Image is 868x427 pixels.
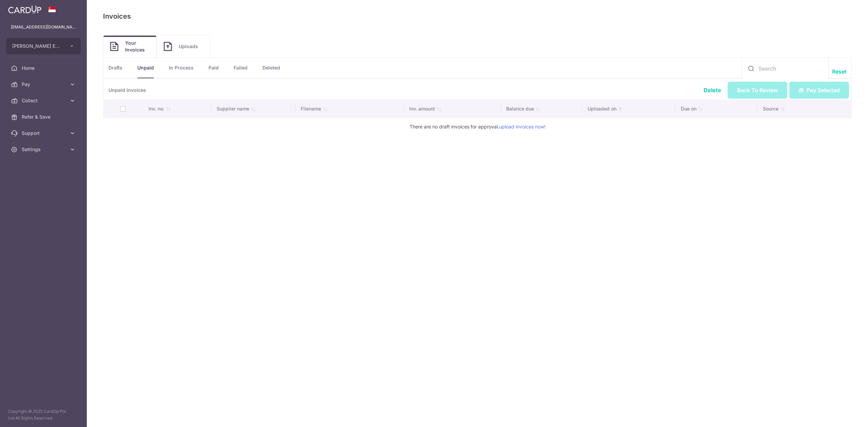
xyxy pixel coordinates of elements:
[22,146,66,153] span: Settings
[22,114,66,120] span: Refer & Save
[103,36,156,57] a: Your Invoices
[234,58,248,78] a: Failed
[103,11,131,22] p: Invoices
[157,36,210,57] a: Uploads
[499,124,546,129] a: upload invoices now!
[262,58,280,78] a: Deleted
[501,100,582,118] th: Balance due: activate to sort column ascending
[22,65,66,72] span: Home
[582,100,675,118] th: Uploaded on: activate to sort column ascending
[295,100,403,118] th: Filename: activate to sort column ascending
[110,42,118,51] img: Invoice icon Image
[103,118,852,136] td: There are no draft invoices for approval.
[164,42,172,51] img: Invoice icon Image
[742,58,828,79] input: Search
[6,38,81,54] button: [PERSON_NAME] EYE CARE PTE. LTD.
[209,58,219,78] a: Paid
[143,100,211,118] th: Inv. no.: activate to sort column ascending
[169,58,194,78] a: In Process
[12,43,62,49] span: [PERSON_NAME] EYE CARE PTE. LTD.
[22,97,66,104] span: Collect
[8,5,41,14] img: CardUp
[137,58,154,78] a: Unpaid
[11,24,76,30] p: [EMAIL_ADDRESS][DOMAIN_NAME]
[675,100,757,118] th: Due on: activate to sort column ascending
[125,40,150,53] span: Your Invoices
[179,43,203,50] span: Uploads
[22,81,66,88] span: Pay
[832,67,847,76] a: Reset
[404,100,501,118] th: Inv. amount: activate to sort column ascending
[22,130,66,137] span: Support
[211,100,295,118] th: Supplier name: activate to sort column ascending
[757,100,852,118] th: Source: activate to sort column ascending
[108,58,122,78] a: Drafts
[825,407,861,424] iframe: Opens a widget where you can find more information
[103,79,852,100] p: Unpaid Invoices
